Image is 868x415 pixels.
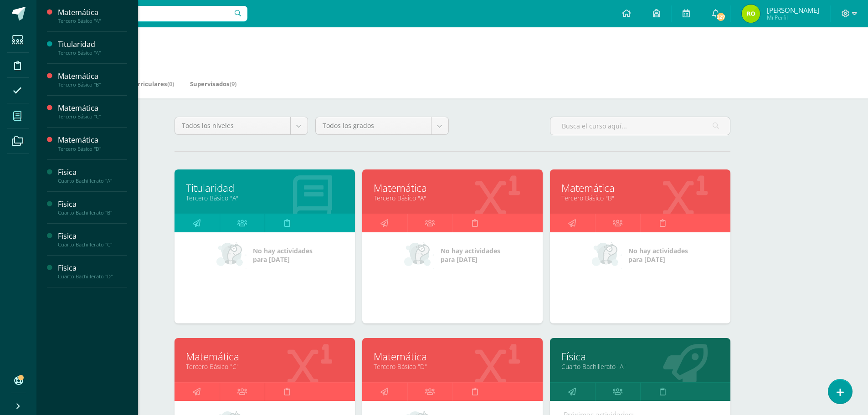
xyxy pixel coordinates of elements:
a: Cuarto Bachillerato "A" [561,362,719,371]
div: Cuarto Bachillerato "A" [58,178,127,184]
a: Tercero Básico "A" [186,194,344,202]
a: FísicaCuarto Bachillerato "D" [58,263,127,280]
a: FísicaCuarto Bachillerato "A" [58,167,127,184]
span: (0) [167,80,174,88]
div: Física [58,263,127,273]
div: Matemática [58,135,127,145]
a: Matemática [186,349,344,364]
span: No hay actividades para [DATE] [628,246,688,264]
a: Tercero Básico "A" [374,194,531,202]
img: no_activities_small.png [216,241,247,269]
div: Cuarto Bachillerato "D" [58,273,127,280]
img: c4cc1f8eb4ce2c7ab2e79f8195609c16.png [742,5,760,23]
div: Física [58,167,127,178]
span: No hay actividades para [DATE] [253,246,313,264]
a: Matemática [374,181,531,195]
img: no_activities_small.png [592,241,622,269]
a: Todos los niveles [175,117,308,134]
a: FísicaCuarto Bachillerato "B" [58,199,127,216]
img: no_activities_small.png [404,241,434,269]
span: Todos los niveles [182,117,283,134]
div: Física [58,199,127,210]
a: Tercero Básico "D" [374,362,531,371]
div: Tercero Básico "D" [58,146,127,152]
a: FísicaCuarto Bachillerato "C" [58,231,127,248]
a: Tercero Básico "C" [186,362,344,371]
div: Tercero Básico "A" [58,18,127,24]
a: TitularidadTercero Básico "A" [58,39,127,56]
div: Tercero Básico "A" [58,50,127,56]
a: Supervisados(9) [190,77,236,91]
span: (9) [230,80,236,88]
a: Matemática [561,181,719,195]
span: Mi Perfil [767,14,819,21]
a: MatemáticaTercero Básico "D" [58,135,127,152]
div: Física [58,231,127,241]
div: Matemática [58,103,127,113]
a: MatemáticaTercero Básico "B" [58,71,127,88]
a: MatemáticaTercero Básico "A" [58,7,127,24]
a: Todos los grados [316,117,448,134]
a: Titularidad [186,181,344,195]
div: Tercero Básico "C" [58,113,127,120]
div: Cuarto Bachillerato "B" [58,210,127,216]
input: Busca el curso aquí... [550,117,730,135]
div: Cuarto Bachillerato "C" [58,241,127,248]
a: Tercero Básico "B" [561,194,719,202]
a: Mis Extracurriculares(0) [103,77,174,91]
div: Titularidad [58,39,127,50]
div: Tercero Básico "B" [58,82,127,88]
span: [PERSON_NAME] [767,5,819,15]
input: Busca un usuario... [42,6,247,21]
a: Física [561,349,719,364]
span: 327 [716,12,726,22]
span: Todos los grados [323,117,424,134]
div: Matemática [58,71,127,82]
a: Matemática [374,349,531,364]
a: MatemáticaTercero Básico "C" [58,103,127,120]
span: No hay actividades para [DATE] [441,246,500,264]
div: Matemática [58,7,127,18]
